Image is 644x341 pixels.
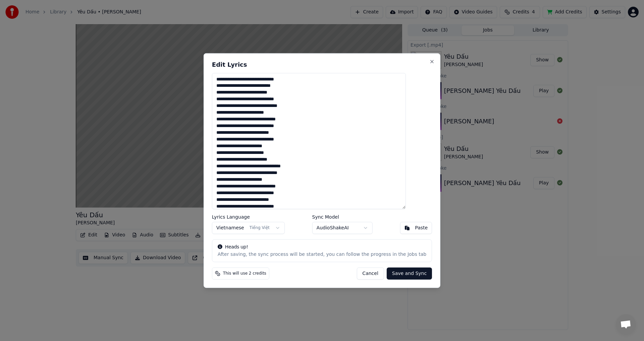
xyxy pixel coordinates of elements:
[387,268,432,280] button: Save and Sync
[212,61,432,67] h2: Edit Lyrics
[212,215,285,219] label: Lyrics Language
[357,268,384,280] button: Cancel
[415,225,428,231] div: Paste
[312,215,373,219] label: Sync Model
[218,251,426,258] div: After saving, the sync process will be started, you can follow the progress in the Jobs tab
[400,222,432,234] button: Paste
[223,271,266,276] span: This will use 2 credits
[218,244,426,250] div: Heads up!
